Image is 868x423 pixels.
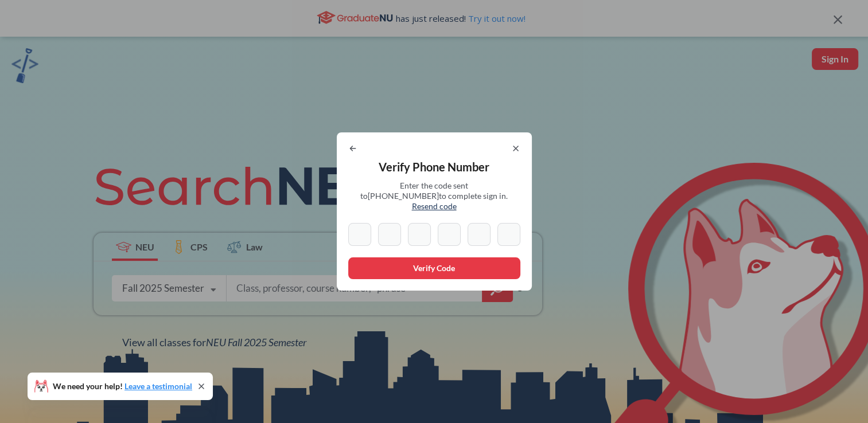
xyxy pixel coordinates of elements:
img: sandbox logo [11,48,38,83]
span: We need your help! [53,382,192,390]
a: sandbox logo [11,48,38,87]
span: Verify Phone Number [379,160,489,174]
button: Verify Code [348,257,520,279]
span: Resend code [412,201,457,211]
a: Leave a testimonial [124,381,192,391]
span: Enter the code sent to [PHONE_NUMBER] to complete sign in. [360,181,509,211]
